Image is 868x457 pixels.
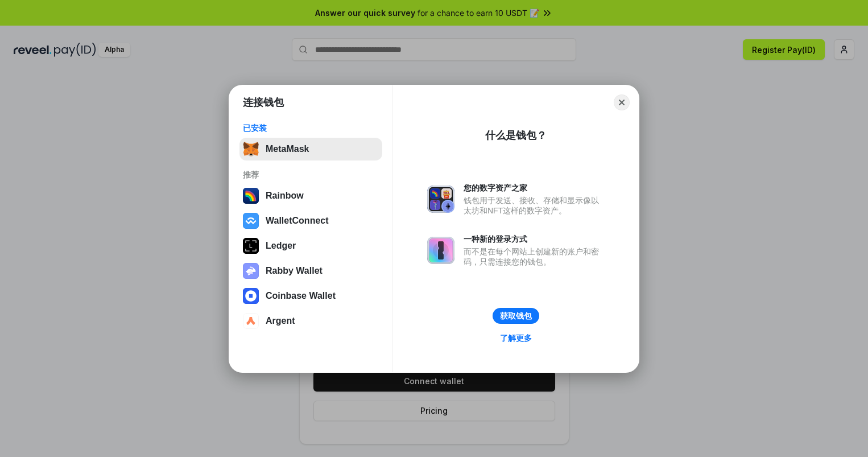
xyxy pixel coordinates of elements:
img: svg+xml,%3Csvg%20xmlns%3D%22http%3A%2F%2Fwww.w3.org%2F2000%2Fsvg%22%20width%3D%2228%22%20height%3... [243,238,259,254]
button: Close [614,94,630,110]
div: Argent [266,316,295,326]
div: 获取钱包 [500,311,532,321]
div: WalletConnect [266,216,329,226]
button: Argent [239,310,382,332]
div: Rainbow [266,191,304,201]
img: svg+xml,%3Csvg%20fill%3D%22none%22%20height%3D%2233%22%20viewBox%3D%220%200%2035%2033%22%20width%... [243,141,259,157]
div: Rabby Wallet [266,266,323,276]
div: MetaMask [266,144,309,154]
div: Coinbase Wallet [266,291,336,301]
div: 推荐 [243,170,379,180]
a: 了解更多 [493,331,539,345]
div: 什么是钱包？ [485,129,547,142]
img: svg+xml,%3Csvg%20width%3D%2228%22%20height%3D%2228%22%20viewBox%3D%220%200%2028%2028%22%20fill%3D... [243,313,259,329]
button: Rainbow [239,184,382,207]
div: 已安装 [243,123,379,133]
button: Coinbase Wallet [239,285,382,307]
div: 钱包用于发送、接收、存储和显示像以太坊和NFT这样的数字资产。 [464,195,605,216]
img: svg+xml,%3Csvg%20width%3D%22120%22%20height%3D%22120%22%20viewBox%3D%220%200%20120%20120%22%20fil... [243,188,259,204]
img: svg+xml,%3Csvg%20xmlns%3D%22http%3A%2F%2Fwww.w3.org%2F2000%2Fsvg%22%20fill%3D%22none%22%20viewBox... [243,263,259,279]
img: svg+xml,%3Csvg%20xmlns%3D%22http%3A%2F%2Fwww.w3.org%2F2000%2Fsvg%22%20fill%3D%22none%22%20viewBox... [427,237,454,264]
div: 了解更多 [500,333,532,343]
button: MetaMask [239,138,382,160]
div: Ledger [266,241,296,251]
div: 而不是在每个网站上创建新的账户和密码，只需连接您的钱包。 [464,246,605,267]
img: svg+xml,%3Csvg%20width%3D%2228%22%20height%3D%2228%22%20viewBox%3D%220%200%2028%2028%22%20fill%3D... [243,213,259,229]
h1: 连接钱包 [243,96,284,109]
img: svg+xml,%3Csvg%20xmlns%3D%22http%3A%2F%2Fwww.w3.org%2F2000%2Fsvg%22%20fill%3D%22none%22%20viewBox... [427,186,454,213]
div: 一种新的登录方式 [464,234,605,244]
img: svg+xml,%3Csvg%20width%3D%2228%22%20height%3D%2228%22%20viewBox%3D%220%200%2028%2028%22%20fill%3D... [243,288,259,304]
button: 获取钱包 [493,308,539,324]
button: Rabby Wallet [239,260,382,282]
button: WalletConnect [239,209,382,232]
button: Ledger [239,234,382,257]
div: 您的数字资产之家 [464,183,605,193]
